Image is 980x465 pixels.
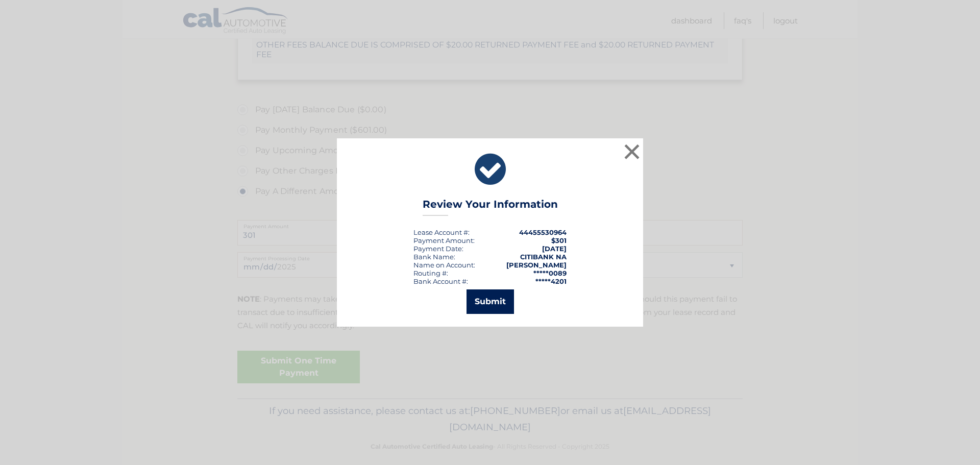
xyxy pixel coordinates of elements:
div: Bank Name: [413,253,455,261]
span: Payment Date [413,244,462,253]
strong: 44455530964 [519,228,567,236]
div: Payment Amount: [413,236,475,244]
div: : [413,244,463,253]
div: Bank Account #: [413,277,468,285]
span: [DATE] [542,244,567,253]
h3: Review Your Information [423,198,558,216]
div: Lease Account #: [413,228,470,236]
strong: CITIBANK NA [520,253,567,261]
div: Routing #: [413,269,448,277]
button: × [622,141,642,162]
button: Submit [467,289,514,314]
div: Name on Account: [413,261,475,269]
strong: [PERSON_NAME] [506,261,567,269]
span: $301 [551,236,567,244]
